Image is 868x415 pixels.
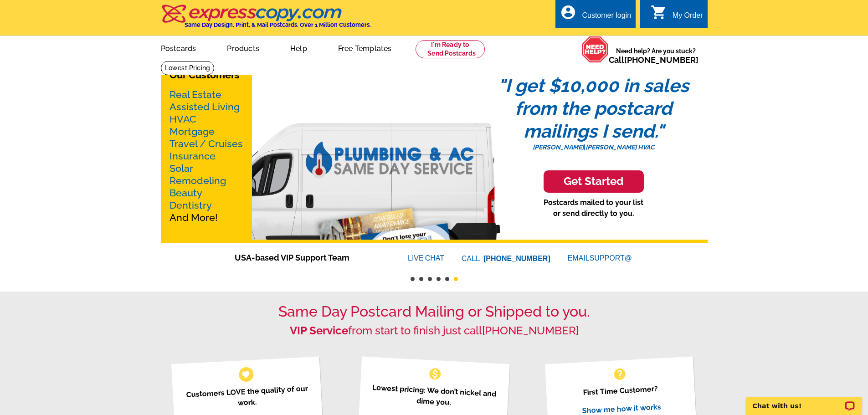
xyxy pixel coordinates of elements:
a: Products [212,37,274,58]
h2: from start to finish just call [161,324,708,338]
button: 3 of 6 [428,277,432,281]
iframe: LiveChat chat widget [740,386,868,415]
font: CALL [462,253,481,264]
a: shopping_cart My Order [651,10,703,21]
p: Customers LOVE the quality of our work. [183,383,312,411]
strong: VIP Service [290,324,348,337]
a: Solar [169,163,193,174]
span: favorite [241,369,251,379]
a: Help [276,37,322,58]
button: 6 of 6 [454,277,458,281]
p: First Time Customer? [556,382,685,400]
a: Beauty [169,187,202,199]
h4: Same Day Design, Print, & Mail Postcards. Over 1 Million Customers. [185,21,371,28]
a: Real Estate [169,89,221,100]
span: Call [609,55,699,65]
a: Travel / Cruises [169,138,243,149]
span: Need help? Are you stuck? [609,46,703,65]
a: Show me how it works [582,402,661,415]
img: help [581,36,609,63]
p: Lowest pricing: We don’t nickel and dime you. [370,382,498,410]
a: [PHONE_NUMBER] [624,55,699,65]
a: LIVECHAT [408,254,444,262]
a: EMAILSUPPORT@ [568,254,633,262]
div: My Order [673,11,703,24]
button: 5 of 6 [445,277,449,281]
p: Postcards mailed to your list or send directly to you. [480,197,708,219]
a: Insurance [169,150,216,162]
span: help [612,367,627,381]
a: Get Started [480,170,708,193]
em: "I get $10,000 in sales from the postcard mailings I send." [498,75,689,142]
a: Postcards [146,37,211,58]
a: account_circle Customer login [560,10,631,21]
font: SUPPORT@ [590,253,633,264]
a: HVAC [169,113,196,125]
i: shopping_cart [651,4,667,20]
h1: Same Day Postcard Mailing or Shipped to you. [161,303,708,320]
a: Free Templates [324,37,406,58]
a: [PHONE_NUMBER] [483,255,550,262]
a: Same Day Design, Print, & Mail Postcards. Over 1 Million Customers. [161,11,371,28]
a: Mortgage [169,126,215,137]
div: Customer login [582,11,631,24]
font: LIVE [408,253,425,264]
em: [PERSON_NAME] [533,143,584,151]
p: | [480,143,708,152]
button: 1 of 6 [411,277,415,281]
a: Assisted Living [169,101,240,113]
em: [PERSON_NAME] HVAC [586,143,655,151]
span: USA-based VIP Support Team [235,251,380,264]
a: Dentistry [169,200,212,211]
h3: Get Started [555,175,632,188]
button: 4 of 6 [437,277,441,281]
span: monetization_on [428,367,442,381]
a: Remodeling [169,175,226,186]
i: account_circle [560,4,576,20]
a: [PHONE_NUMBER] [482,324,579,337]
p: And More! [169,88,243,224]
button: 2 of 6 [419,277,423,281]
